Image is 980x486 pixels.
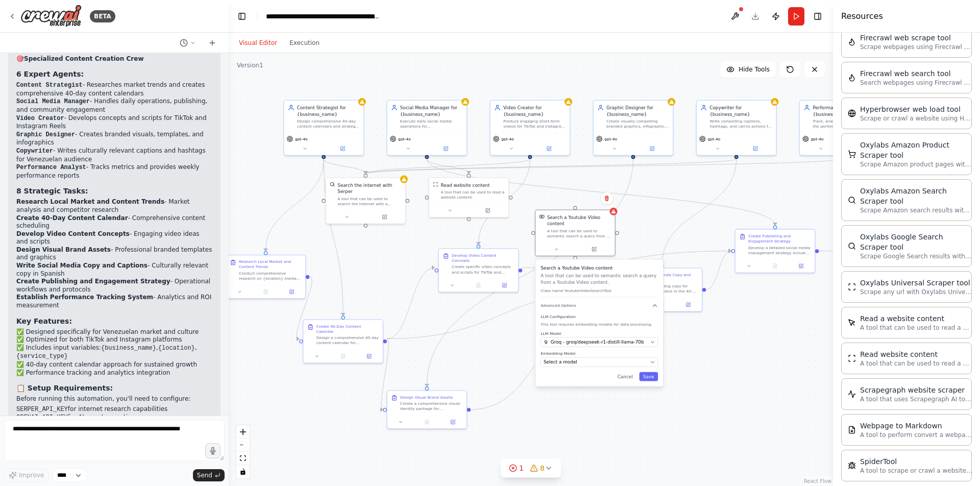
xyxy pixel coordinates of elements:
[593,100,674,156] div: Graphic Designer for {business_name}Create visually compelling branded graphics, infographics, po...
[547,228,611,238] div: A tool that can be used to semantic search a query from a Youtube Video content.
[541,331,658,336] label: LLM Model
[860,421,972,431] div: Webpage to Markdown
[544,359,577,366] span: Select a model
[709,105,772,117] div: Copywriter for {business_name}
[16,294,212,309] li: - Analytics and ROI measurement
[541,273,658,285] p: A tool that can be used to semantic search a query from a Youtube Video content.
[799,100,880,156] div: Performance Analyst for {business_name}Track, analyze, and report on the performance metrics of {...
[16,214,212,230] li: - Comprehensive content scheduling
[819,248,844,254] g: Edge from cfd4c0ce-fd90-402d-915f-ce8d5c29a734 to c4b94fb9-66f4-41d4-94a8-1fc6d9303e42
[503,105,566,117] div: Video Creator for {business_name}
[860,104,972,114] div: Hyperbrowser web load tool
[4,469,48,482] button: Improve
[860,431,972,439] p: A tool to perform convert a webpage to markdown to make it easier for LLMs to understand
[386,390,467,429] div: Design Visual Brand AssetsCreate a comprehensive visual identity package for {business_name}'s so...
[16,246,212,262] li: - Professional branded templates and graphics
[16,262,148,269] strong: Write Social Media Copy and Captions
[16,148,53,155] code: Copywriter
[24,55,143,62] strong: Specialized Content Creation Crew
[635,284,698,294] div: Create compelling copy for each content piece in the 40-day calendar, including captions, hashtag...
[535,209,616,256] div: YoutubeVideoSearchToolSearch a Youtube Video contentA tool that can be used to semantic search a ...
[387,286,619,342] g: Edge from 1bc7958e-9c3c-400e-887a-9fbde5c46361 to 68e3ba5d-c1b2-4cbc-a7d5-67f04cbd6f02
[860,186,972,206] div: Oxylabs Amazon Search Scraper tool
[860,43,972,51] p: Scrape webpages using Firecrawl and return the contents
[841,10,883,22] h4: Resources
[551,339,644,346] span: Groq - groq/deepseek-r1-distill-llama-70b
[362,159,533,174] g: Edge from 4049c27e-a6a9-4d04-a99d-bd9c128eae47 to 5f256eb4-a7c9-498b-8639-963018b46da5
[16,131,75,138] code: Graphic Designer
[329,352,356,360] button: No output available
[283,37,326,49] button: Execution
[16,328,212,336] li: ✅ Designed specifically for Venezuelan market and culture
[236,425,250,478] div: React Flow controls
[452,253,514,263] div: Develop Video Content Concepts
[330,182,335,187] img: SerperDevTool
[324,145,360,153] button: Open in side panel
[494,281,516,289] button: Open in side panel
[237,61,263,69] div: Version 1
[16,98,90,105] code: Social Media Manager
[848,109,856,117] img: HyperbrowserLoadTool
[541,288,658,293] p: Class name: YoutubeVideoSearchTool
[16,214,128,222] strong: Create 40-Day Content Calendar
[101,345,156,352] code: {business_name}
[16,230,212,246] li: - Engaging video ideas and scripts
[16,70,84,78] strong: 6 Expert Agents:
[377,335,394,413] g: Edge from 1bc7958e-9c3c-400e-887a-9fbde5c46361 to 1b889e46-19c4-40bd-a04a-7a2109d14e75
[541,322,658,327] p: This tool requires embedding models for data processing.
[848,74,856,82] img: FirecrawlSearchTool
[452,264,514,275] div: Create specific video concepts and scripts for TikTok and Instagram Reels based on the content ca...
[16,395,212,403] p: Before running this automation, you'll need to configure:
[860,68,972,79] div: Firecrawl web search tool
[762,262,789,270] button: No output available
[811,9,825,23] button: Hide right sidebar
[860,278,972,288] div: Oxylabs Universal Scraper tool
[297,105,360,117] div: Content Strategist for {business_name}
[707,136,720,141] span: gpt-4o
[325,177,406,224] div: SerperDevToolSearch the internet with SerperA tool that can be used to search the internet with a...
[848,150,856,158] img: OxylabsAmazonProductScraperTool
[848,242,856,250] img: OxylabsGoogleSearchScraperTool
[239,271,302,281] div: Conduct comprehensive research on {location} market trends, competitor analysis, and successful s...
[20,5,82,28] img: Logo
[748,233,811,244] div: Create Publishing and Engagement Strategy
[321,159,369,174] g: Edge from 9836ce9c-dab9-4a9a-92ec-70d41e065459 to 5f256eb4-a7c9-498b-8639-963018b46da5
[16,344,212,361] li: ✅ Includes input variables: , ,
[737,145,773,153] button: Open in side panel
[706,248,731,293] g: Edge from 68e3ba5d-c1b2-4cbc-a7d5-67f04cbd6f02 to cfd4c0ce-fd90-402d-915f-ce8d5c29a734
[470,207,506,214] button: Open in side panel
[541,302,658,309] button: Advanced Options
[16,82,83,89] code: Content Strategist
[281,288,303,296] button: Open in side panel
[16,246,111,253] strong: Design Visual Brand Assets
[158,345,195,352] code: {location}
[860,313,972,324] div: Read a website content
[860,288,972,296] p: Scrape any url with Oxylabs Universal Scraper
[16,278,170,285] strong: Create Publishing and Engagement Strategy
[16,278,212,294] li: - Operational workflows and protocols
[321,159,347,315] g: Edge from 9836ce9c-dab9-4a9a-92ec-70d41e065459 to 1bc7958e-9c3c-400e-887a-9fbde5c46361
[848,390,856,398] img: ScrapegraphScrapeTool
[400,118,463,129] div: Execute daily social media operations for {business_name}'s TikTok and Instagram accounts, includ...
[16,336,212,344] li: ✅ Optimized for both TikTok and Instagram platforms
[424,159,472,174] g: Edge from 2d0ae528-4438-443b-a6e7-ec78bb601b3e to 9a6b6660-2c82-42ca-a240-e842a3c2ed32
[424,159,778,225] g: Edge from 2d0ae528-4438-443b-a6e7-ec78bb601b3e to cfd4c0ce-fd90-402d-915f-ce8d5c29a734
[316,324,379,334] div: Create 40-Day Content Calendar
[16,147,212,163] li: - Writes culturally relevant captions and hashtags for Venezuelan audience
[860,456,972,467] div: SpiderTool
[622,268,702,312] div: Write Social Media Copy and CaptionsCreate compelling copy for each content piece in the 40-day c...
[400,105,463,117] div: Social Media Manager for {business_name}
[236,452,250,465] button: fit view
[16,114,212,131] li: - Develops concepts and scripts for TikTok and Instagram Reels
[547,214,611,227] div: Search a Youtube Video content
[233,37,283,49] button: Visual Editor
[635,272,698,282] div: Write Social Media Copy and Captions
[16,230,130,237] strong: Develop Video Content Concepts
[16,55,212,63] h2: 🎯
[677,301,699,308] button: Open in side panel
[16,198,164,205] strong: Research Local Market and Content Trends
[734,229,815,273] div: Create Publishing and Engagement StrategyDevelop a detailed social media management strategy incl...
[860,359,972,368] p: A tool that can be used to read a website content.
[16,164,86,171] code: Performance Analyst
[541,303,576,308] span: Advanced Options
